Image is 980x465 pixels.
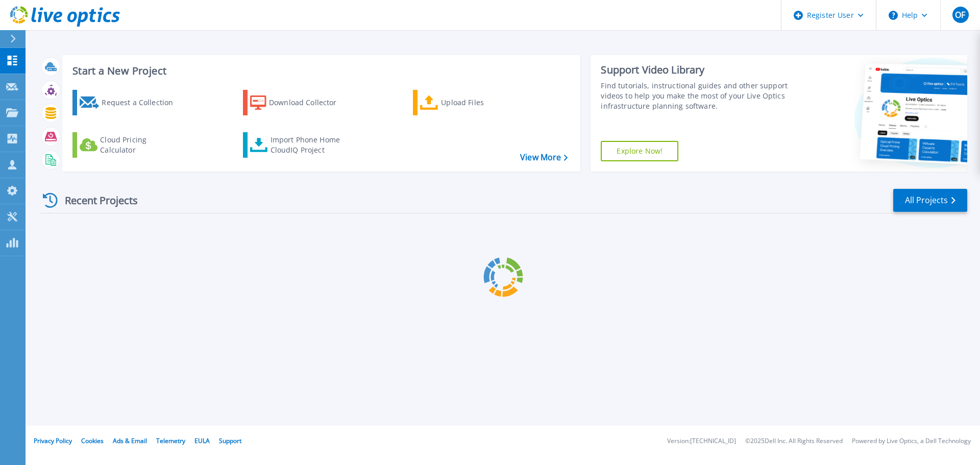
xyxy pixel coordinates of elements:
a: Telemetry [156,436,185,445]
div: Cloud Pricing Calculator [100,135,182,155]
span: OF [955,11,965,19]
div: Find tutorials, instructional guides and other support videos to help you make the most of your L... [601,81,793,111]
a: Request a Collection [72,90,186,115]
a: All Projects [893,189,967,212]
a: Download Collector [243,90,357,115]
a: Upload Files [413,90,527,115]
a: View More [520,153,568,162]
a: Cloud Pricing Calculator [72,132,186,158]
h3: Start a New Project [72,65,568,77]
li: Version: [TECHNICAL_ID] [667,438,736,445]
div: Download Collector [269,92,351,113]
div: Request a Collection [102,92,183,113]
a: Support [219,436,241,445]
li: © 2025 Dell Inc. All Rights Reserved [745,438,843,445]
a: Privacy Policy [34,436,72,445]
div: Upload Files [441,92,523,113]
div: Import Phone Home CloudIQ Project [271,135,350,155]
a: Cookies [81,436,104,445]
a: EULA [194,436,210,445]
li: Powered by Live Optics, a Dell Technology [852,438,971,445]
div: Recent Projects [39,188,152,213]
div: Support Video Library [601,63,793,77]
a: Ads & Email [113,436,147,445]
a: Explore Now! [601,141,678,161]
